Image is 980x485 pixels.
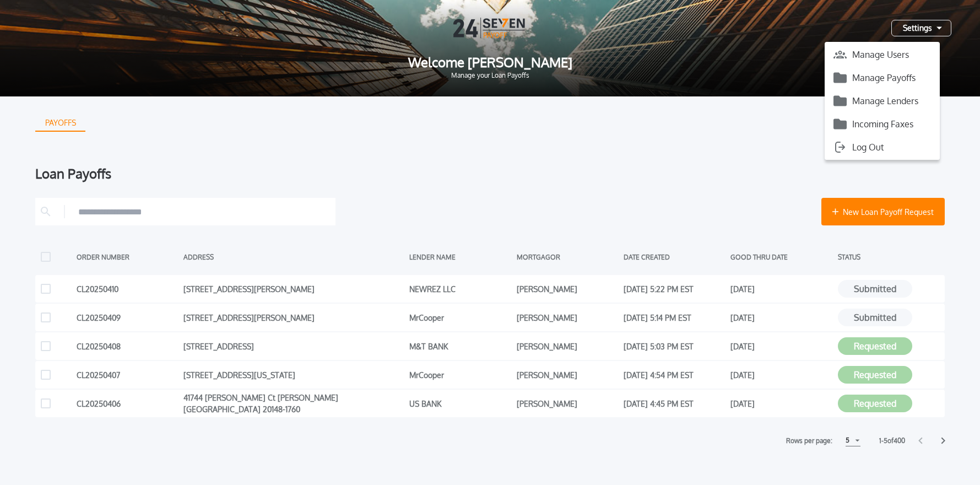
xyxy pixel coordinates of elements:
[838,309,912,326] button: Submitted
[409,338,511,354] div: M&T BANK
[77,338,178,354] div: CL20250408
[730,249,832,265] div: GOOD THRU DATE
[730,281,832,297] div: [DATE]
[77,249,178,265] div: ORDER NUMBER
[35,114,85,132] button: PAYOFFS
[825,139,940,155] button: Log Out
[838,249,939,265] div: STATUS
[825,93,940,109] button: Manage Lenders
[730,309,832,326] div: [DATE]
[838,337,912,355] button: Requested
[624,395,725,412] div: [DATE] 4:45 PM EST
[77,395,178,412] div: CL20250406
[838,366,912,384] button: Requested
[833,141,847,154] img: icon
[879,435,905,446] label: 1 - 5 of 400
[838,280,912,298] button: Submitted
[409,309,511,326] div: MrCooper
[409,395,511,412] div: US BANK
[786,435,832,446] label: Rows per page:
[833,71,847,84] img: icon
[821,198,945,225] button: New Loan Payoff Request
[833,117,847,131] img: icon
[846,434,849,447] div: 5
[183,249,404,265] div: ADDRESS
[77,367,178,383] div: CL20250407
[730,395,832,412] div: [DATE]
[624,281,725,297] div: [DATE] 5:22 PM EST
[77,281,178,297] div: CL20250410
[183,309,404,326] div: [STREET_ADDRESS][PERSON_NAME]
[36,114,85,132] div: PAYOFFS
[77,309,178,326] div: CL20250409
[517,309,618,326] div: [PERSON_NAME]
[730,338,832,354] div: [DATE]
[183,367,404,383] div: [STREET_ADDRESS][US_STATE]
[846,435,860,446] button: 5
[453,18,527,38] img: Logo
[18,56,962,69] span: Welcome [PERSON_NAME]
[409,367,511,383] div: MrCooper
[825,116,940,132] button: Incoming Faxes
[624,367,725,383] div: [DATE] 4:54 PM EST
[517,395,618,412] div: [PERSON_NAME]
[409,249,511,265] div: LENDER NAME
[838,395,912,412] button: Requested
[183,395,404,412] div: 41744 [PERSON_NAME] Ct [PERSON_NAME] [GEOGRAPHIC_DATA] 20148-1760
[409,281,511,297] div: NEWREZ LLC
[624,249,725,265] div: DATE CREATED
[517,367,618,383] div: [PERSON_NAME]
[843,206,934,218] span: New Loan Payoff Request
[833,94,847,107] img: icon
[183,281,404,297] div: [STREET_ADDRESS][PERSON_NAME]
[891,20,951,36] button: Settings
[35,167,945,180] div: Loan Payoffs
[517,249,618,265] div: MORTGAGOR
[825,46,940,63] button: Manage Users
[624,338,725,354] div: [DATE] 5:03 PM EST
[730,367,832,383] div: [DATE]
[18,72,962,79] span: Manage your Loan Payoffs
[825,69,940,86] button: Manage Payoffs
[183,338,404,354] div: [STREET_ADDRESS]
[517,338,618,354] div: [PERSON_NAME]
[624,309,725,326] div: [DATE] 5:14 PM EST
[833,48,847,61] img: icon
[517,281,618,297] div: [PERSON_NAME]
